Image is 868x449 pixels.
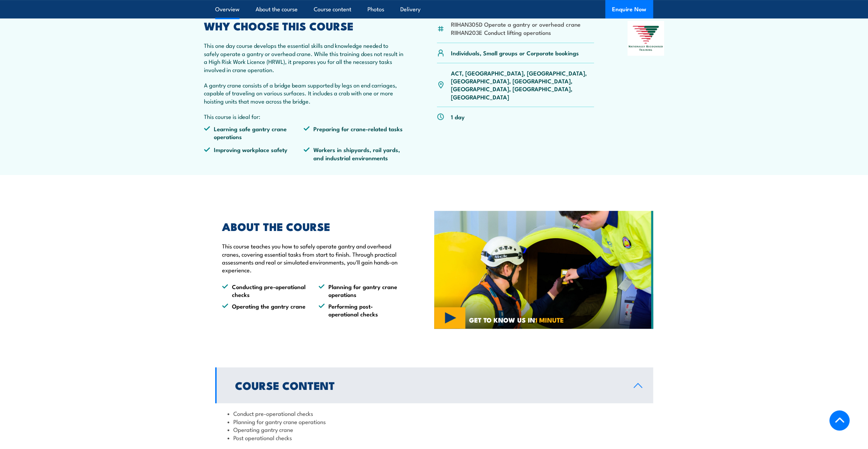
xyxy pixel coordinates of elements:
[319,302,403,318] li: Performing post-operational checks
[204,81,404,105] p: A gantry crane consists of a bridge beam supported by legs on end carriages, capable of traveling...
[215,367,653,403] a: Course Content
[228,425,641,433] li: Operating gantry crane
[222,302,306,318] li: Operating the gantry crane
[451,49,579,57] p: Individuals, Small groups or Corporate bookings
[222,283,306,299] li: Conducting pre-operational checks
[204,146,304,162] li: Improving workplace safety
[204,112,404,120] p: This course is ideal for:
[303,146,403,162] li: Workers in shipyards, rail yards, and industrial environments
[235,380,623,390] h2: Course Content
[204,21,404,30] h2: WHY CHOOSE THIS COURSE
[627,21,664,56] img: Nationally Recognised Training logo.
[303,125,403,141] li: Preparing for crane-related tasks
[451,20,581,28] li: RIIHAN305D Operate a gantry or overhead crane
[451,113,465,121] p: 1 day
[204,125,304,141] li: Learning safe gantry crane operations
[451,28,581,36] li: RIIHAN203E Conduct lifting operations
[451,69,594,101] p: ACT, [GEOGRAPHIC_DATA], [GEOGRAPHIC_DATA], [GEOGRAPHIC_DATA], [GEOGRAPHIC_DATA], [GEOGRAPHIC_DATA...
[228,409,641,417] li: Conduct pre-operational checks
[222,221,403,231] h2: ABOUT THE COURSE
[319,283,403,299] li: Planning for gantry crane operations
[535,315,564,325] strong: 1 MINUTE
[222,242,403,274] p: This course teaches you how to safely operate gantry and overhead cranes, covering essential task...
[228,418,641,425] li: Planning for gantry crane operations
[469,317,564,323] span: GET TO KNOW US IN
[204,41,404,73] p: This one day course develops the essential skills and knowledge needed to safely operate a gantry...
[228,434,641,441] li: Post operational checks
